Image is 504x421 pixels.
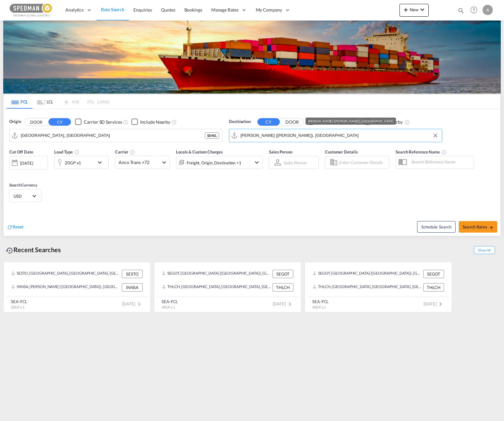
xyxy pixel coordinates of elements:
span: Locals & Custom Charges [176,149,223,154]
span: 40GP x 1 [162,305,175,309]
md-icon: icon-refresh [7,224,13,230]
div: SEGOT, Gothenburg (Goteborg), Sweden, Northern Europe, Europe [313,270,422,278]
span: Show All [474,246,495,254]
input: Search by Port [21,131,205,140]
md-checkbox: Checkbox No Ink [131,119,170,125]
md-pagination-wrapper: Use the left and right arrow keys to navigate between tabs [7,95,109,109]
div: SEA-FCL [162,299,178,304]
div: 20GP x1 [65,158,81,167]
div: Freight Origin Destination Factory Stuffing [187,158,241,167]
div: THLCH, Laem Chabang, Thailand, South East Asia, Asia Pacific [313,283,422,292]
md-checkbox: Checkbox No Ink [307,119,354,125]
button: Note: By default Schedule search will only considerorigin ports, destination ports and cut off da... [417,221,456,233]
md-icon: Your search will be saved by the below given name [441,150,447,155]
button: icon-plus 400-fgNewicon-chevron-down [399,4,429,17]
div: SESTO [122,270,143,278]
span: Sales Person [269,149,292,154]
div: INNSA, Jawaharlal Nehru (Nhava Sheva), India, Indian Subcontinent, Asia Pacific [11,283,120,292]
div: [DATE] [9,156,48,169]
span: Load Type [54,149,80,154]
button: CY [257,118,280,126]
md-icon: icon-chevron-down [253,159,261,166]
button: Clear Input [431,131,440,140]
recent-search-card: SEGOT, [GEOGRAPHIC_DATA] ([GEOGRAPHIC_DATA]), [GEOGRAPHIC_DATA], [GEOGRAPHIC_DATA], [GEOGRAPHIC_D... [305,262,452,312]
md-icon: icon-magnify [458,7,465,14]
span: Customer Details [325,149,357,154]
md-select: Select Currency: $ USDUnited States Dollar [13,191,38,201]
div: SESTO, Stockholm, Sweden, Northern Europe, Europe [11,270,120,278]
span: Search Currency [9,183,37,187]
md-datepicker: Select [9,169,14,177]
div: [DATE] [20,160,33,166]
span: Destination [229,119,251,125]
md-tab-item: FCL [7,95,32,109]
span: Quotes [161,7,175,12]
md-icon: Unchecked: Search for CY (Container Yard) services for all selected carriers.Checked : Search for... [123,120,128,125]
span: Origin [9,119,21,125]
span: Help [468,4,479,15]
span: Manage Rates [211,7,239,13]
md-icon: icon-chevron-right [286,300,294,308]
md-select: Sales Person [283,158,307,167]
span: My Company [256,7,282,13]
md-icon: Unchecked: Ignores neighbouring ports when fetching rates.Checked : Includes neighbouring ports w... [405,120,410,125]
span: New [402,7,426,12]
md-icon: icon-backup-restore [6,247,13,254]
span: Enquiries [133,7,152,12]
div: SEGOT, Gothenburg (Goteborg), Sweden, Northern Europe, Europe [162,270,271,278]
button: CY [48,118,71,126]
md-icon: icon-chevron-down [418,6,426,13]
div: Freight Origin Destination Factory Stuffingicon-chevron-down [176,156,263,169]
span: Bookings [184,7,202,12]
input: Search by Port [240,131,439,140]
div: A [483,5,493,15]
md-icon: icon-chevron-right [437,300,444,308]
button: DOOR [25,118,47,126]
div: SEA-FCL [312,299,329,304]
div: Include Nearby [140,119,170,125]
img: LCL+%26+FCL+BACKGROUND.png [3,21,501,94]
div: icon-refreshReset [7,224,23,231]
div: SEA-FCL [11,299,27,304]
md-input-container: Helsingborg, SEHEL [10,129,222,142]
span: Anco Trans +72 [119,159,160,166]
div: [PERSON_NAME] ([PERSON_NAME]), [GEOGRAPHIC_DATA] [308,118,393,125]
div: 20GP x1icon-chevron-down [54,156,109,169]
span: [DATE] [122,301,143,306]
div: SEGOT [423,270,444,278]
md-input-container: Jawaharlal Nehru (Nhava Sheva), INNSA [229,129,442,142]
input: Enter Customer Details [339,158,387,167]
div: THLCH [273,283,293,292]
span: Reset [13,224,23,229]
md-icon: Unchecked: Ignores neighbouring ports when fetching rates.Checked : Includes neighbouring ports w... [172,120,177,125]
div: SEGOT [273,270,293,278]
div: Include Nearby [373,119,403,125]
div: Carrier SD Services [84,119,122,125]
md-tab-item: LCL [32,95,58,109]
md-icon: icon-chevron-right [135,300,143,308]
div: SEHEL [205,132,219,139]
div: Recent Searches [3,243,63,257]
md-checkbox: Checkbox No Ink [364,119,403,125]
md-icon: The selected Trucker/Carrierwill be displayed in the rate results If the rates are from another f... [130,150,135,155]
span: Carrier [115,149,135,154]
md-icon: icon-plus 400-fg [402,6,410,13]
input: Search Reference Name [408,157,474,167]
div: Origin DOOR CY Checkbox No InkUnchecked: Search for CY (Container Yard) services for all selected... [4,109,500,236]
md-checkbox: Checkbox No Ink [75,119,122,125]
recent-search-card: SESTO, [GEOGRAPHIC_DATA], [GEOGRAPHIC_DATA], [GEOGRAPHIC_DATA], [GEOGRAPHIC_DATA] SESTOINNSA, [PE... [3,262,151,312]
button: Search Ratesicon-arrow-right [459,221,497,233]
div: THLCH [423,283,444,292]
button: DOOR [281,118,303,126]
span: USD [13,193,31,199]
span: Analytics [65,7,84,13]
span: 40GP x 1 [312,305,326,309]
recent-search-card: SEGOT, [GEOGRAPHIC_DATA] ([GEOGRAPHIC_DATA]), [GEOGRAPHIC_DATA], [GEOGRAPHIC_DATA], [GEOGRAPHIC_D... [154,262,301,312]
span: Search Reference Name [396,149,447,154]
span: [DATE] [424,301,444,306]
div: Help [468,4,483,16]
img: c12ca350ff1b11efb6b291369744d907.png [10,3,53,17]
span: Search Rates [463,224,493,229]
span: 20GP x 1 [11,305,24,309]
